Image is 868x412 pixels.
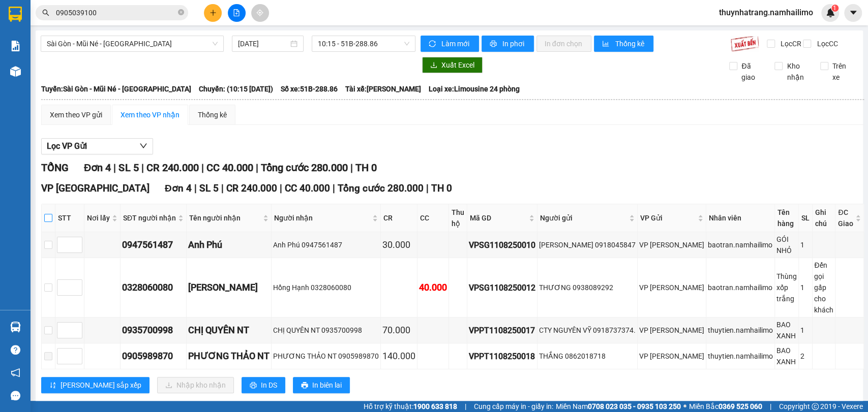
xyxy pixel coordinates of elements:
span: | [141,162,143,174]
button: syncLàm mới [421,36,479,52]
div: VP [PERSON_NAME] [639,325,704,336]
span: Số xe: 51B-288.86 [281,83,338,94]
span: CC 40.000 [285,182,330,194]
span: Kho nhận [783,60,812,83]
span: file-add [233,9,240,16]
span: bar-chart [602,40,611,48]
span: Increase Value [71,280,82,288]
strong: 0369 525 060 [719,402,762,410]
span: Chuyến: (10:15 [DATE]) [199,83,273,94]
div: 1 [800,325,811,336]
div: Thống kê [198,109,227,120]
span: | [280,182,282,194]
td: VP Phan Thiết [638,343,706,369]
span: In DS [261,379,277,391]
div: VP [PERSON_NAME] [639,239,704,250]
div: Xem theo VP gửi [50,109,102,120]
div: Hồng Hạnh 0328060080 [273,282,379,293]
input: 11/08/2025 [238,38,288,49]
div: VPSG1108250012 [469,281,535,294]
td: VP Phạm Ngũ Lão [638,258,706,318]
span: ⚪️ [683,404,686,408]
span: Cung cấp máy in - giấy in: [474,401,553,412]
button: printerIn DS [242,377,285,393]
th: Ghi chú [813,204,835,232]
span: printer [490,40,498,48]
img: logo-vxr [9,7,22,22]
td: VPSG1108250012 [467,258,537,318]
span: sync [429,40,437,48]
sup: 1 [831,5,839,12]
span: Làm mới [441,38,471,49]
td: VPPT1108250018 [467,343,537,369]
span: Lọc CR [776,38,803,49]
div: Đến gọi gấp cho khách [814,260,833,315]
span: In phơi [502,38,526,49]
div: 140.000 [382,349,415,363]
span: down [139,142,147,150]
span: | [465,401,466,412]
span: Increase Value [71,323,82,330]
span: Decrease Value [71,356,82,364]
button: In đơn chọn [536,36,592,52]
span: | [221,182,224,194]
button: sort-ascending[PERSON_NAME] sắp xếp [41,377,149,393]
span: Decrease Value [71,288,82,295]
span: Thống kê [615,38,645,49]
span: up [74,281,80,288]
span: Tài xế: [PERSON_NAME] [345,83,421,94]
span: 10:15 - 51B-288.86 [318,36,409,51]
span: Miền Nam [556,401,681,412]
span: Xuất Excel [441,59,474,71]
td: Hồng Hạnh [187,258,272,318]
img: warehouse-icon [10,322,21,332]
div: 0935700998 [122,323,185,337]
span: CR 240.000 [226,182,277,194]
div: VP [PERSON_NAME] [639,282,704,293]
div: VP [PERSON_NAME] [639,351,704,362]
span: 1 [833,5,836,12]
div: 40.000 [419,280,447,295]
div: PHƯƠNG THẢO NT [188,349,270,363]
th: Tên hàng [775,204,799,232]
div: 70.000 [382,323,415,337]
span: Miền Bắc [689,401,762,412]
img: solution-icon [10,41,21,51]
strong: 1900 633 818 [413,402,457,410]
span: | [201,162,203,174]
td: CHỊ QUYÊN NT [187,318,272,343]
div: Anh Phú [188,238,270,252]
span: ĐC Giao [838,207,853,229]
div: baotran.namhailimo [708,239,773,250]
span: | [350,162,352,174]
span: Người gửi [540,212,627,224]
button: downloadNhập kho nhận [157,377,234,393]
div: [PERSON_NAME] 0918045847 [539,239,636,250]
th: Nhân viên [706,204,775,232]
span: Tổng cước 280.000 [338,182,424,194]
span: aim [256,9,263,16]
th: CR [381,204,417,232]
span: | [426,182,429,194]
div: VPSG1108250010 [469,239,535,251]
td: VP Phạm Ngũ Lão [638,232,706,258]
span: Người nhận [274,212,370,224]
span: close-circle [178,8,184,18]
span: down [74,357,80,363]
button: caret-down [844,4,862,22]
span: down [74,289,80,295]
span: Đơn 4 [165,182,192,194]
span: Loại xe: Limousine 24 phòng [429,83,520,94]
button: file-add [228,4,246,22]
span: Tổng cước 280.000 [260,162,347,174]
div: 0947561487 [122,238,185,252]
span: CC 40.000 [206,162,253,174]
span: Lọc VP Gửi [47,140,87,152]
div: thuytien.namhailimo [708,325,773,336]
div: THƯƠNG 0938089292 [539,282,636,293]
button: printerIn biên lai [293,377,350,393]
span: | [333,182,335,194]
div: 1 [800,282,811,293]
th: Thu hộ [449,204,467,232]
div: thuytien.namhailimo [708,351,773,362]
